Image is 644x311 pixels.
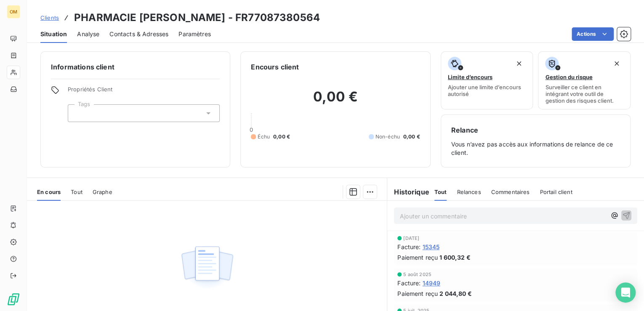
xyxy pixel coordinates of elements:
span: 0,00 € [403,133,420,141]
span: Tout [434,189,447,195]
span: Propriétés Client [68,86,220,98]
h2: 0,00 € [251,88,420,114]
a: Clients [40,13,59,22]
button: Actions [572,27,614,41]
span: Contacts & Adresses [109,30,168,38]
button: Gestion du risqueSurveiller ce client en intégrant votre outil de gestion des risques client. [538,51,631,109]
button: Limite d’encoursAjouter une limite d’encours autorisé [441,51,533,109]
span: Gestion du risque [545,74,592,80]
span: Paramètres [178,30,211,38]
div: OM [7,5,20,19]
span: Facture : [397,279,420,287]
h3: PHARMACIE [PERSON_NAME] - FR77087380564 [74,10,320,25]
span: 0,00 € [273,133,290,141]
input: Ajouter une valeur [75,109,82,117]
span: Situation [40,30,67,38]
span: Surveiller ce client en intégrant votre outil de gestion des risques client. [545,84,623,104]
img: Logo LeanPay [7,292,20,306]
div: Open Intercom Messenger [615,282,636,303]
h6: Encours client [251,62,299,72]
span: En cours [37,189,61,195]
span: 15345 [422,242,439,251]
span: Ajouter une limite d’encours autorisé [448,84,526,97]
span: Clients [40,14,59,21]
span: Facture : [397,242,420,251]
span: Graphe [93,189,112,195]
span: 0 [250,126,253,133]
div: Vous n’avez pas accès aux informations de relance de ce client. [451,125,620,157]
span: 14949 [422,279,440,287]
span: Paiement reçu [397,253,438,262]
h6: Historique [387,187,429,197]
img: Empty state [180,242,234,294]
h6: Relance [451,125,620,135]
span: Limite d’encours [448,74,492,80]
span: Tout [71,189,82,195]
span: Échu [258,133,270,141]
span: Paiement reçu [397,289,438,298]
span: Commentaires [491,189,530,195]
span: Analyse [77,30,99,38]
span: Portail client [540,189,572,195]
h6: Informations client [51,62,220,72]
span: 5 août 2025 [403,272,431,277]
span: Non-échu [375,133,400,141]
span: 2 044,80 € [439,289,472,298]
span: [DATE] [403,236,419,241]
span: 1 600,32 € [439,253,471,262]
span: Relances [457,189,481,195]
